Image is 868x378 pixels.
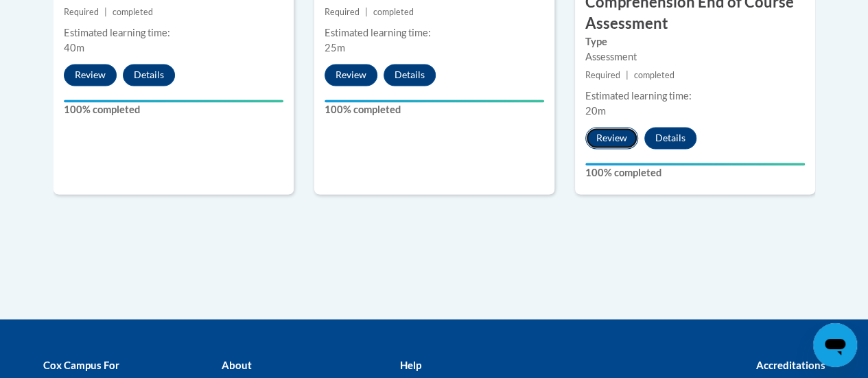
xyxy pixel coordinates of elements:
div: Estimated learning time: [585,88,805,104]
button: Review [325,64,377,86]
button: Review [585,127,638,149]
span: Required [585,70,620,80]
span: completed [373,7,414,17]
span: | [626,70,629,80]
div: Estimated learning time: [64,25,283,40]
span: Required [64,7,99,17]
span: | [104,7,107,17]
b: Accreditations [756,358,825,370]
iframe: Button to launch messaging window [813,323,857,367]
div: Estimated learning time: [325,25,544,40]
button: Details [384,64,436,86]
label: 100% completed [585,165,805,180]
span: | [365,7,368,17]
div: Assessment [585,49,805,64]
b: Cox Campus For [43,358,119,370]
span: completed [113,7,153,17]
span: 25m [325,42,345,54]
span: 20m [585,105,606,117]
div: Your progress [64,99,283,102]
span: completed [634,70,675,80]
button: Details [123,64,175,86]
label: Type [585,34,805,49]
label: 100% completed [325,102,544,117]
span: Required [325,7,360,17]
span: 40m [64,42,84,54]
div: Your progress [585,163,805,165]
div: Your progress [325,99,544,102]
button: Review [64,64,117,86]
b: Help [399,358,421,370]
button: Details [644,127,696,149]
b: About [221,358,251,370]
label: 100% completed [64,102,283,117]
